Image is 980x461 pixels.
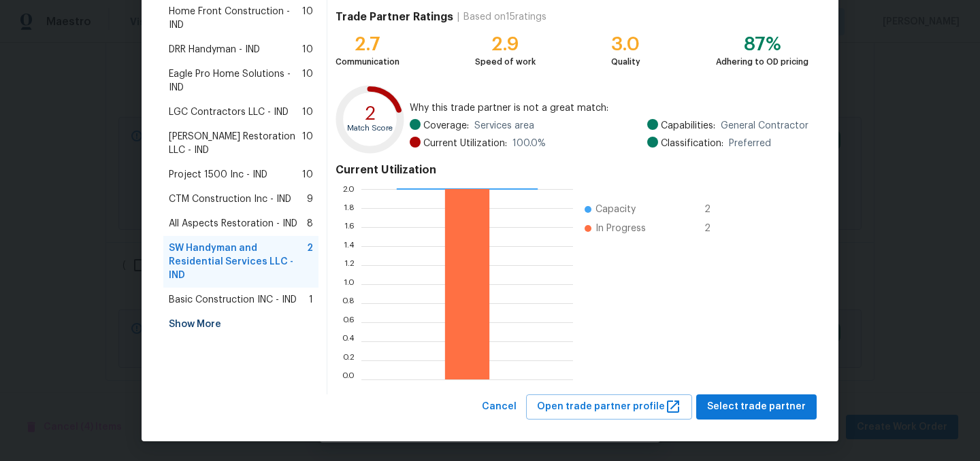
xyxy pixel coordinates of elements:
[661,119,715,133] span: Capabilities:
[707,398,806,415] span: Select trade partner
[169,217,297,230] span: All Aspects Restoration - IND
[611,55,640,69] div: Quality
[344,280,355,288] text: 1.0
[512,137,546,150] span: 100.0 %
[336,163,808,177] h4: Current Utilization
[336,55,399,69] div: Communication
[476,394,522,420] button: Cancel
[342,318,355,326] text: 0.6
[169,43,260,56] span: DRR Handyman - IND
[169,67,302,95] span: Eagle Pro Home Solutions - IND
[365,104,376,123] text: 2
[475,37,536,51] div: 2.9
[344,242,355,250] text: 1.4
[169,105,289,119] span: LGC Contractors LLC - IND
[704,222,726,235] span: 2
[344,204,355,212] text: 1.8
[716,55,808,69] div: Adhering to OD pricing
[661,137,723,150] span: Classification:
[342,356,355,364] text: 0.2
[163,312,318,337] div: Show More
[611,37,640,51] div: 3.0
[482,398,517,415] span: Cancel
[463,10,546,24] div: Based on 15 ratings
[336,10,453,24] h4: Trade Partner Ratings
[475,55,536,69] div: Speed of work
[704,203,726,216] span: 2
[595,203,636,216] span: Capacity
[307,192,313,206] span: 9
[169,130,302,157] span: [PERSON_NAME] Restoration LLC - IND
[302,168,313,182] span: 10
[302,130,313,157] span: 10
[729,137,771,150] span: Preferred
[169,241,307,282] span: SW Handyman and Residential Services LLC - IND
[302,67,313,95] span: 10
[342,337,355,345] text: 0.4
[526,394,692,420] button: Open trade partner profile
[342,375,355,383] text: 0.0
[595,222,646,235] span: In Progress
[307,241,313,282] span: 2
[169,293,297,307] span: Basic Construction INC - IND
[169,168,267,182] span: Project 1500 Inc - IND
[302,105,313,119] span: 10
[302,5,313,32] span: 10
[169,192,291,206] span: CTM Construction Inc - IND
[721,119,808,133] span: General Contractor
[169,5,302,32] span: Home Front Construction - IND
[696,394,817,420] button: Select trade partner
[716,37,808,51] div: 87%
[309,293,313,307] span: 1
[342,185,355,193] text: 2.0
[537,398,681,415] span: Open trade partner profile
[410,101,808,115] span: Why this trade partner is not a great match:
[453,10,463,24] div: |
[336,37,399,51] div: 2.7
[342,299,355,307] text: 0.8
[302,43,313,56] span: 10
[474,119,534,133] span: Services area
[307,217,313,230] span: 8
[347,124,393,132] text: Match Score
[423,137,507,150] span: Current Utilization:
[344,223,355,231] text: 1.6
[423,119,469,133] span: Coverage:
[344,261,355,269] text: 1.2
